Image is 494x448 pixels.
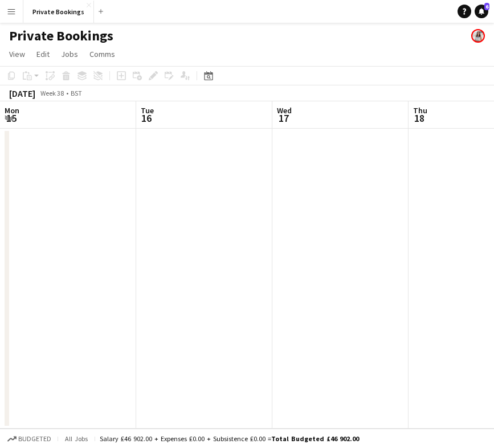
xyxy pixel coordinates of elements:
span: Total Budgeted £46 902.00 [271,434,359,443]
span: Thu [413,105,427,116]
app-user-avatar: Jordan Pike [471,29,485,43]
span: All jobs [63,434,90,443]
span: Tue [141,105,154,116]
a: Edit [32,47,54,61]
a: 6 [475,5,488,18]
div: Salary £46 902.00 + Expenses £0.00 + Subsistence £0.00 = [100,434,359,443]
span: Comms [89,49,115,59]
a: Comms [85,47,120,61]
span: 17 [275,112,292,125]
span: Budgeted [18,435,51,443]
span: Jobs [61,49,78,59]
span: 6 [484,3,489,10]
div: [DATE] [9,88,35,99]
span: Week 38 [38,89,66,97]
div: BST [71,89,82,97]
span: Edit [36,49,50,59]
span: 16 [139,112,154,125]
span: Wed [277,105,292,116]
span: View [9,49,25,59]
h1: Private Bookings [9,27,113,44]
span: Mon [5,105,19,116]
button: Private Bookings [23,1,94,23]
span: 18 [411,112,427,125]
button: Budgeted [6,433,53,445]
span: 15 [3,112,19,125]
a: View [5,47,30,61]
a: Jobs [56,47,83,61]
